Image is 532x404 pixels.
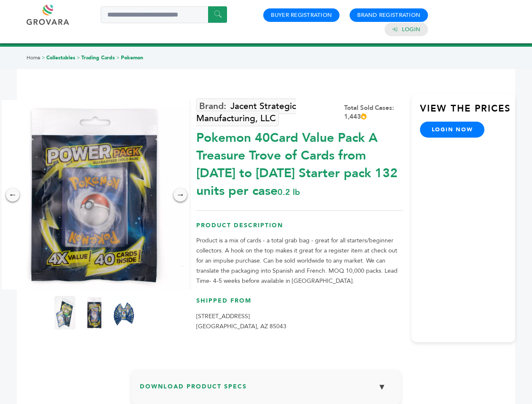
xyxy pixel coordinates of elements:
a: Pokemon [121,54,143,61]
img: Pokemon 40-Card Value Pack – A Treasure Trove of Cards from 1996 to 2024 - Starter pack! 132 unit... [113,296,134,330]
a: Buyer Registration [271,11,332,19]
h3: Download Product Specs [140,378,393,402]
a: Login [402,26,420,33]
a: Trading Cards [81,54,115,61]
h3: Shipped From [196,297,403,311]
span: 0.2 lb [278,186,300,198]
a: Collectables [46,54,75,61]
img: Pokemon 40-Card Value Pack – A Treasure Trove of Cards from 1996 to 2024 - Starter pack! 132 unit... [54,296,75,330]
p: [STREET_ADDRESS] [GEOGRAPHIC_DATA], AZ 85043 [196,311,403,332]
a: login now [420,122,485,138]
a: Brand Registration [357,11,420,19]
h3: View the Prices [420,102,515,122]
div: Total Sold Cases: 1,443 [344,104,403,121]
input: Search a product or brand... [101,6,227,23]
p: Product is a mix of cards - a total grab bag - great for all starters/beginner collectors. A hook... [196,236,403,286]
span: > [77,54,80,61]
div: → [174,188,187,202]
div: ← [6,188,19,202]
button: ▼ [372,378,393,396]
a: Home [27,54,40,61]
h3: Product Description [196,221,403,236]
a: Jacent Strategic Manufacturing, LLC [196,98,296,126]
span: > [42,54,45,61]
img: Pokemon 40-Card Value Pack – A Treasure Trove of Cards from 1996 to 2024 - Starter pack! 132 unit... [84,296,105,330]
div: Pokemon 40Card Value Pack A Treasure Trove of Cards from [DATE] to [DATE] Starter pack 132 units ... [196,125,403,200]
span: > [116,54,120,61]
